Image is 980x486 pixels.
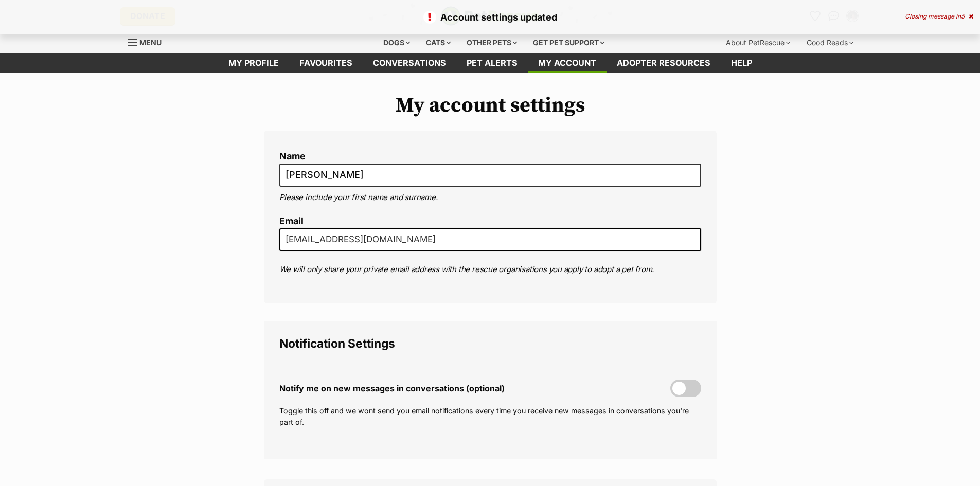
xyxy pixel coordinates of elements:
div: About PetRescue [719,32,797,53]
a: Help [721,53,762,73]
div: Cats [419,32,458,53]
h1: My account settings [264,94,717,117]
a: Adopter resources [607,53,721,73]
div: Dogs [376,32,417,53]
a: Pet alerts [456,53,528,73]
a: Menu [128,32,169,51]
div: Get pet support [526,32,612,53]
p: Toggle this off and we wont send you email notifications every time you receive new messages in c... [279,405,701,427]
span: Notify me on new messages in conversations (optional) [279,384,505,393]
a: conversations [363,53,456,73]
a: Favourites [289,53,363,73]
span: Menu [139,38,162,47]
p: We will only share your private email address with the rescue organisations you apply to adopt a ... [279,264,701,276]
p: Please include your first name and surname. [279,192,701,204]
a: My profile [218,53,289,73]
a: My account [528,53,607,73]
div: Good Reads [799,32,861,53]
legend: Notification Settings [279,337,701,350]
label: Email [279,216,701,227]
fieldset: Notification Settings [264,321,717,459]
label: Name [279,151,701,162]
div: Other pets [459,32,524,53]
